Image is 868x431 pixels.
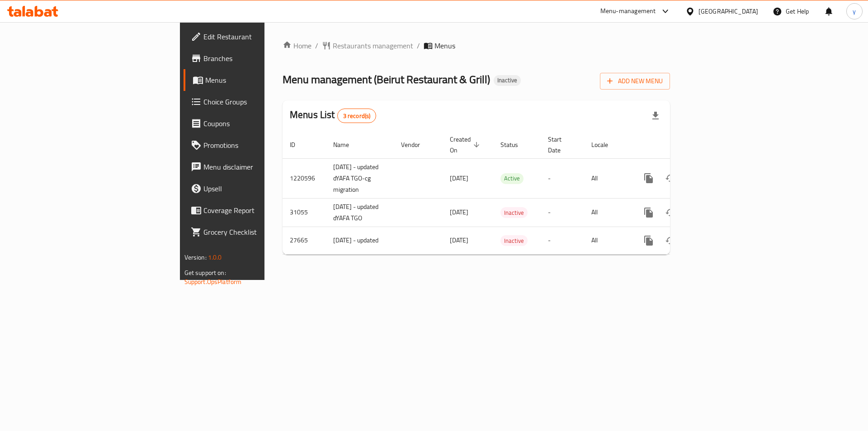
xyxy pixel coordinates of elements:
td: All [584,227,631,254]
span: Add New Menu [607,76,663,87]
a: Grocery Checklist [184,221,325,243]
a: Coupons [184,113,325,134]
a: Coverage Report [184,199,325,221]
span: Menus [434,40,455,51]
button: more [638,202,660,223]
span: Inactive [494,76,521,84]
span: Coupons [203,118,318,129]
span: Status [500,139,530,150]
button: Change Status [660,202,681,223]
span: Upsell [203,183,318,194]
span: 1.0.0 [208,251,222,263]
span: Promotions [203,140,318,151]
th: Actions [631,131,732,159]
td: [DATE] - updated dYAFA TGO-cg migration [326,158,394,198]
span: Get support on: [184,267,226,279]
table: enhanced table [283,131,732,255]
span: y [853,6,856,16]
a: Menu disclaimer [184,156,325,178]
span: Inactive [500,236,528,246]
td: - [541,227,584,254]
nav: breadcrumb [283,40,670,51]
a: Support.OpsPlatform [184,276,242,288]
button: more [638,167,660,189]
span: Choice Groups [203,96,318,107]
a: Promotions [184,134,325,156]
a: Menus [184,69,325,91]
div: [GEOGRAPHIC_DATA] [698,6,758,16]
span: [DATE] [450,206,468,218]
td: All [584,158,631,198]
span: Menu disclaimer [203,161,318,172]
td: [DATE] - updated [326,227,394,254]
span: Restaurants management [333,40,413,51]
span: Edit Restaurant [203,31,318,42]
span: Vendor [401,139,432,150]
td: All [584,198,631,227]
a: Branches [184,47,325,69]
a: Edit Restaurant [184,26,325,47]
td: - [541,198,584,227]
div: Menu-management [600,6,656,17]
div: Inactive [494,75,521,86]
span: [DATE] [450,234,468,246]
span: ID [290,139,307,150]
span: Menu management ( Beirut Restaurant & Grill ) [283,69,490,90]
button: Change Status [660,167,681,189]
span: [DATE] [450,172,468,184]
a: Choice Groups [184,91,325,113]
span: Locale [591,139,620,150]
span: Branches [203,53,318,64]
div: Export file [645,105,666,127]
span: Menus [205,75,318,85]
span: Coverage Report [203,205,318,216]
span: Start Date [548,134,573,156]
span: Grocery Checklist [203,227,318,237]
span: Created On [450,134,482,156]
button: more [638,230,660,251]
div: Inactive [500,207,528,218]
li: / [417,40,420,51]
span: Inactive [500,208,528,218]
button: Change Status [660,230,681,251]
a: Restaurants management [322,40,413,51]
span: Name [333,139,361,150]
span: 3 record(s) [338,112,376,120]
div: Total records count [337,109,377,123]
button: Add New Menu [600,73,670,90]
a: Upsell [184,178,325,199]
span: Version: [184,251,207,263]
span: Active [500,173,524,184]
td: [DATE] - updated dYAFA TGO [326,198,394,227]
div: Inactive [500,235,528,246]
td: - [541,158,584,198]
h2: Menus List [290,108,376,123]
